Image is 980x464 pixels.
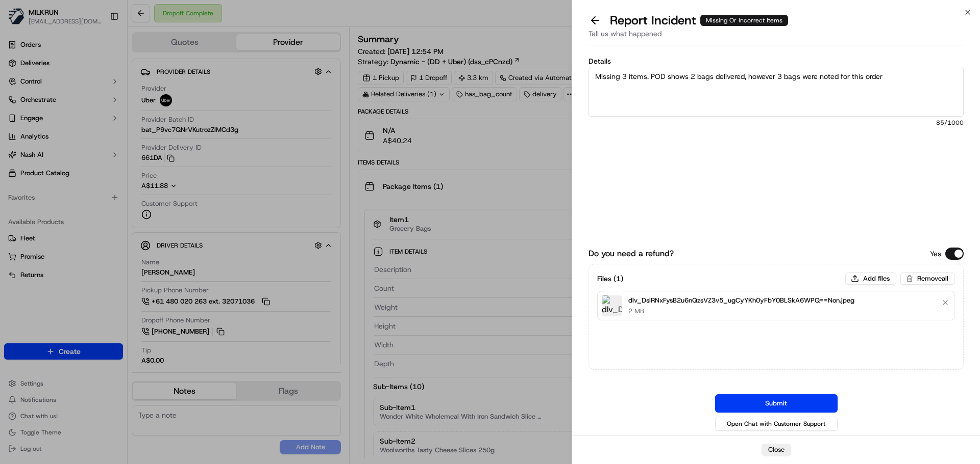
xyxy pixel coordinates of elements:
img: dlv_DsiRNxFysB2u6nQzsVZ3v5_ugCyYKh0yFbY0BLSkA6WPQ==Non.jpeg [602,295,622,316]
span: 85 /1000 [589,119,964,127]
p: Yes [930,249,941,259]
textarea: Missing 3 items. POD shows 2 bags delivered, however 3 bags were noted for this order [589,67,964,117]
button: Remove file [938,295,952,310]
div: Tell us what happened [589,29,964,45]
button: Open Chat with Customer Support [715,417,838,431]
p: 2 MB [628,307,854,316]
button: Submit [715,394,838,413]
p: Report Incident [610,12,788,29]
label: Details [589,58,964,65]
h3: Files ( 1 ) [597,274,623,284]
div: Missing Or Incorrect Items [700,15,788,26]
p: dlv_DsiRNxFysB2u6nQzsVZ3v5_ugCyYKh0yFbY0BLSkA6WPQ==Non.jpeg [628,295,854,306]
button: Removeall [900,272,955,285]
button: Add files [845,272,896,285]
label: Do you need a refund? [589,248,674,260]
button: Close [762,444,791,456]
